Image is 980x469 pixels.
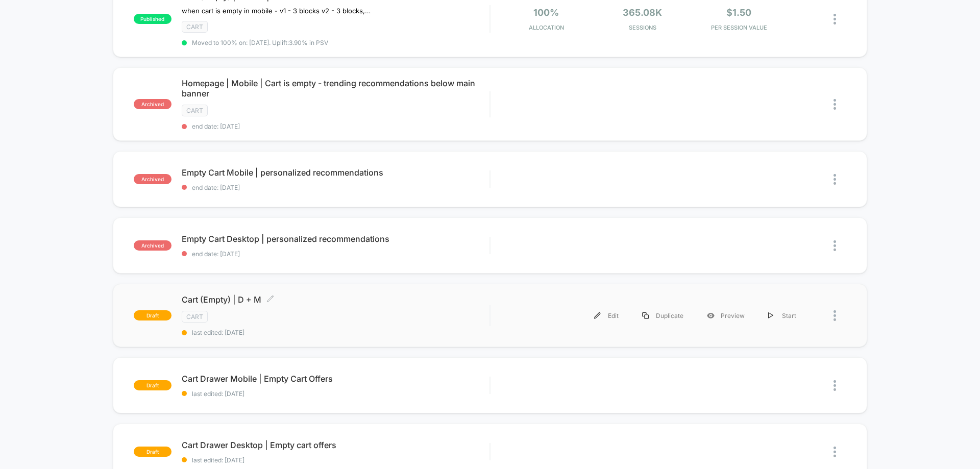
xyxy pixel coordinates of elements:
span: draft [134,310,171,320]
span: 365.08k [623,7,662,18]
img: menu [594,312,601,319]
img: close [834,380,836,391]
span: archived [134,240,171,251]
span: archived [134,174,171,184]
img: close [834,99,836,110]
img: close [834,240,836,251]
span: end date: [DATE] [182,122,489,130]
span: draft [134,447,171,457]
div: Edit [582,304,630,327]
span: Homepage | Mobile | Cart is empty - trending recommendations below main banner [182,78,489,98]
div: Start [756,304,808,327]
img: close [834,14,836,24]
span: Empty Cart Mobile | personalized recommendations [182,167,489,178]
span: draft [134,380,171,390]
span: archived [134,99,171,109]
span: Cart Drawer Mobile | Empty Cart Offers [182,374,489,384]
span: when cart is empty in mobile - v1 - 3 blocks v2 - 3 blocks, redesign, change of 'shop all' button... [182,7,371,15]
span: 100% [533,7,559,18]
img: close [834,174,836,185]
img: menu [768,312,773,319]
div: Preview [695,304,756,327]
span: Cart (Empty) | D + M [182,294,489,305]
img: close [834,447,836,457]
span: last edited: [DATE] [182,329,489,336]
span: Cart Drawer Desktop | Empty cart offers [182,440,489,450]
img: menu [642,312,649,319]
span: published [134,14,171,24]
span: Moved to 100% on: [DATE] . Uplift: 3.90% in PSV [192,39,328,46]
span: cart [182,311,208,323]
img: close [834,310,836,321]
span: cart [182,105,208,116]
span: end date: [DATE] [182,184,489,191]
span: PER SESSION VALUE [693,24,785,31]
span: $1.50 [726,7,751,18]
span: last edited: [DATE] [182,456,489,464]
span: Empty Cart Desktop | personalized recommendations [182,234,489,244]
span: Allocation [529,24,564,31]
span: end date: [DATE] [182,250,489,258]
span: last edited: [DATE] [182,390,489,398]
span: cart [182,21,208,33]
span: Sessions [597,24,689,31]
div: Duplicate [630,304,695,327]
